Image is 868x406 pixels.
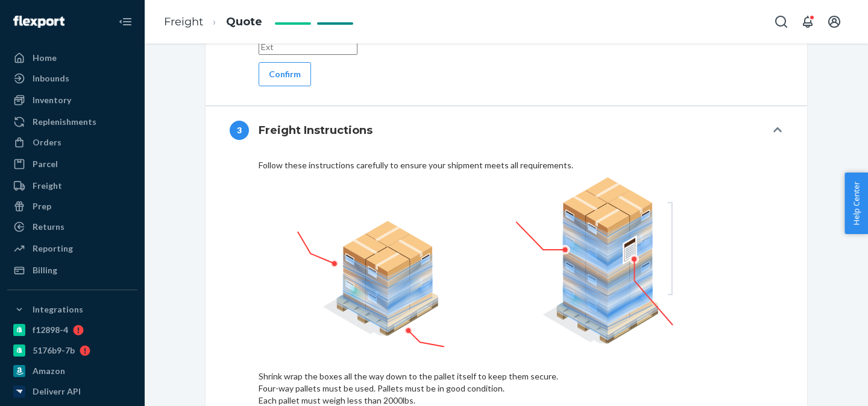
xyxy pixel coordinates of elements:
[33,94,71,106] div: Inventory
[259,159,754,171] p: Follow these instructions carefully to ensure your shipment meets all requirements.
[33,200,51,212] div: Prep
[259,382,754,395] figcaption: Four-way pallets must be used. Pallets must be in good condition.
[7,69,137,88] a: Inbounds
[33,158,58,170] div: Parcel
[33,136,61,148] div: Orders
[259,370,754,382] figcaption: Shrink wrap the boxes all the way down to the pallet itself to keep them secure.
[7,176,137,195] a: Freight
[33,324,68,336] div: f12898-4
[33,180,62,192] div: Freight
[33,303,83,316] div: Integrations
[259,122,373,138] h4: Freight Instructions
[7,112,137,132] a: Replenishments
[7,217,137,236] a: Returns
[259,39,357,55] input: Ext
[7,261,137,280] a: Billing
[33,385,81,398] div: Deliverr API
[7,341,137,360] a: 5176b9-7b
[844,173,868,234] button: Help Center
[259,62,311,86] button: Confirm
[33,221,64,233] div: Returns
[7,239,137,258] a: Reporting
[164,15,203,28] a: Freight
[113,10,137,34] button: Close Navigation
[7,154,137,174] a: Parcel
[33,52,57,64] div: Home
[7,320,137,340] a: f12898-4
[33,344,75,357] div: 5176b9-7b
[154,4,272,40] ol: breadcrumbs
[230,121,249,140] div: 3
[7,133,137,152] a: Orders
[13,16,64,28] img: Flexport logo
[796,10,820,34] button: Open notifications
[7,90,137,110] a: Inventory
[33,116,96,128] div: Replenishments
[7,48,137,68] a: Home
[226,15,262,28] a: Quote
[33,264,57,276] div: Billing
[822,10,846,34] button: Open account menu
[33,365,65,377] div: Amazon
[7,197,137,216] a: Prep
[33,72,69,84] div: Inbounds
[769,10,793,34] button: Open Search Box
[7,300,137,319] button: Integrations
[33,243,73,255] div: Reporting
[7,361,137,381] a: Amazon
[7,382,137,401] a: Deliverr API
[206,106,807,154] button: 3Freight Instructions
